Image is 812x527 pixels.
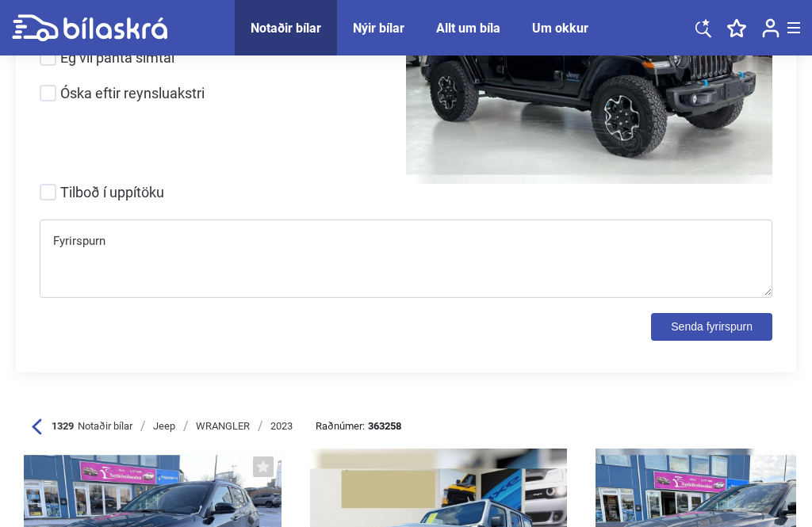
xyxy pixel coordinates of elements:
a: Um okkur [532,21,588,36]
span: Óska eftir reynsluakstri [60,85,205,101]
span: Raðnúmer: [316,421,401,431]
span: Tilboð í uppítöku [60,184,164,200]
b: 363258 [368,421,401,431]
b: 1329 [52,419,74,433]
img: user-login.svg [762,18,779,38]
div: 2023 [270,420,293,433]
button: Senda fyrirspurn [651,313,772,341]
div: Jeep [153,420,175,433]
a: Notaðir bílar [251,21,321,36]
a: Nýir bílar [353,21,404,36]
a: Allt um bíla [436,21,500,36]
span: Notaðir bílar [78,419,132,433]
div: WRANGLER [196,420,250,433]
